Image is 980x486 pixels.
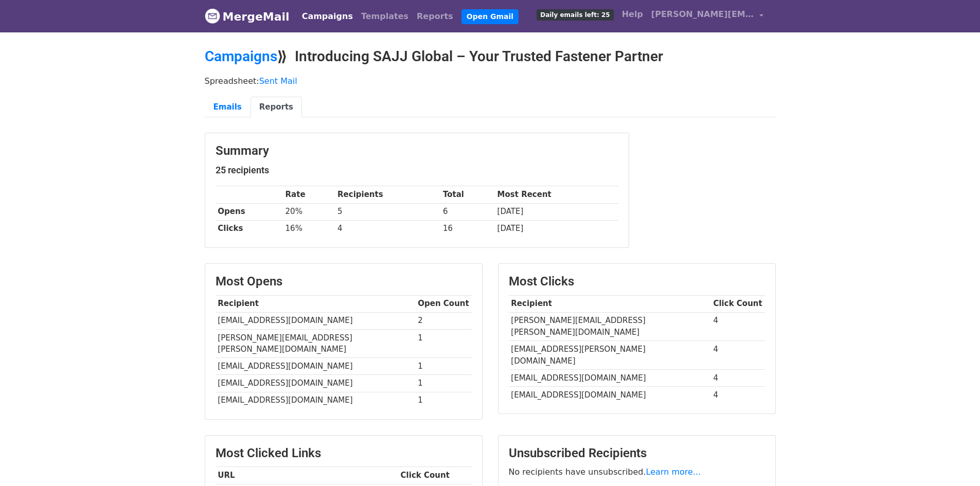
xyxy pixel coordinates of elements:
[216,295,416,312] th: Recipient
[205,8,220,24] img: MergeMail logo
[711,386,765,403] td: 4
[651,8,754,21] span: [PERSON_NAME][EMAIL_ADDRESS][DOMAIN_NAME]
[216,446,472,461] h3: Most Clicked Links
[413,6,457,27] a: Reports
[532,4,617,25] a: Daily emails left: 25
[416,375,472,392] td: 1
[357,6,413,27] a: Templates
[461,9,519,24] a: Open Gmail
[216,312,416,329] td: [EMAIL_ADDRESS][DOMAIN_NAME]
[509,312,711,341] td: [PERSON_NAME][EMAIL_ADDRESS][PERSON_NAME][DOMAIN_NAME]
[398,467,472,484] th: Click Count
[440,186,495,203] th: Total
[509,274,765,289] h3: Most Clicks
[416,358,472,375] td: 1
[205,76,776,86] p: Spreadsheet:
[618,4,647,25] a: Help
[283,220,335,237] td: 16%
[495,203,618,220] td: [DATE]
[711,341,765,370] td: 4
[335,220,440,237] td: 4
[495,220,618,237] td: [DATE]
[335,186,440,203] th: Recipients
[537,9,613,21] span: Daily emails left: 25
[205,6,290,27] a: MergeMail
[298,6,357,27] a: Campaigns
[216,392,416,409] td: [EMAIL_ADDRESS][DOMAIN_NAME]
[216,274,472,289] h3: Most Opens
[205,48,776,65] h2: ⟫ Introducing SAJJ Global – Your Trusted Fastener Partner
[335,203,440,220] td: 5
[711,312,765,341] td: 4
[509,295,711,312] th: Recipient
[440,220,495,237] td: 16
[205,48,277,65] a: Campaigns
[509,386,711,403] td: [EMAIL_ADDRESS][DOMAIN_NAME]
[416,392,472,409] td: 1
[711,295,765,312] th: Click Count
[259,76,297,86] a: Sent Mail
[509,466,765,477] p: No recipients have unsubscribed.
[216,165,618,176] h5: 25 recipients
[416,329,472,358] td: 1
[646,467,701,477] a: Learn more...
[416,312,472,329] td: 2
[440,203,495,220] td: 6
[216,143,618,158] h3: Summary
[509,341,711,370] td: [EMAIL_ADDRESS][PERSON_NAME][DOMAIN_NAME]
[216,358,416,375] td: [EMAIL_ADDRESS][DOMAIN_NAME]
[509,446,765,461] h3: Unsubscribed Recipients
[216,467,398,484] th: URL
[495,186,618,203] th: Most Recent
[216,375,416,392] td: [EMAIL_ADDRESS][DOMAIN_NAME]
[509,369,711,386] td: [EMAIL_ADDRESS][DOMAIN_NAME]
[216,220,283,237] th: Clicks
[216,203,283,220] th: Opens
[647,4,768,28] a: [PERSON_NAME][EMAIL_ADDRESS][DOMAIN_NAME]
[216,329,416,358] td: [PERSON_NAME][EMAIL_ADDRESS][PERSON_NAME][DOMAIN_NAME]
[711,369,765,386] td: 4
[251,97,302,118] a: Reports
[283,203,335,220] td: 20%
[416,295,472,312] th: Open Count
[205,97,251,118] a: Emails
[283,186,335,203] th: Rate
